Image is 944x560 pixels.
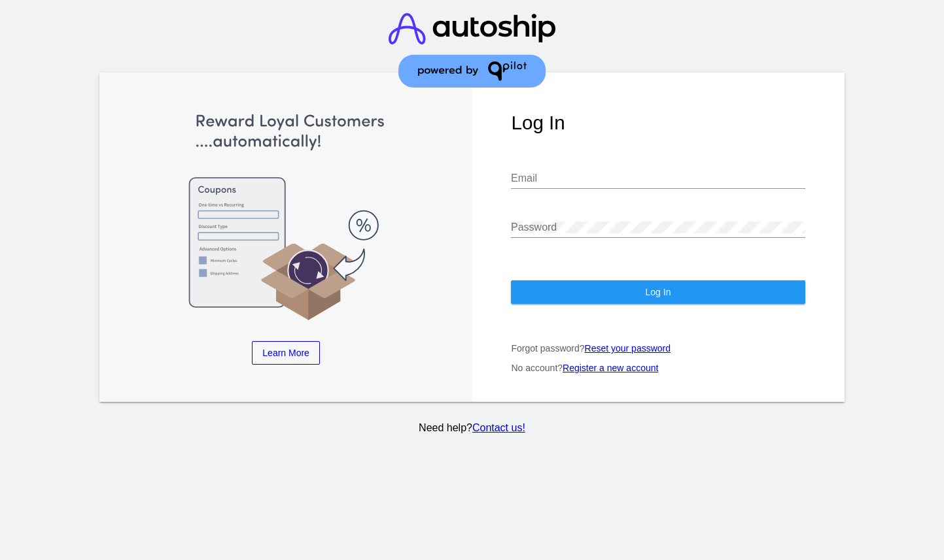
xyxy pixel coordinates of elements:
a: Reset your password [585,343,671,354]
span: Learn More [262,348,309,358]
span: Log In [646,287,671,297]
h1: Log In [511,112,805,134]
p: Forgot password? [511,343,805,354]
button: Log In [511,280,805,304]
a: Register a new account [563,363,658,373]
img: Apply Coupons Automatically to Scheduled Orders with QPilot [139,112,433,321]
p: Need help? [97,422,847,434]
p: No account? [511,363,805,373]
a: Learn More [252,341,320,365]
input: Email [511,173,805,184]
a: Contact us! [472,422,525,433]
